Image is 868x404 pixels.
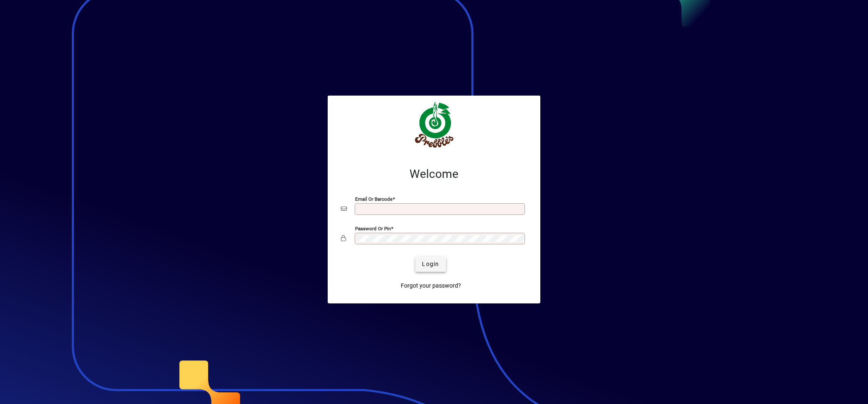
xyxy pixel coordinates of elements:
span: Login [422,260,439,269]
mat-label: Password or Pin [355,225,391,231]
a: Forgot your password? [397,278,464,293]
h2: Welcome [341,167,527,181]
span: Forgot your password? [401,281,461,290]
mat-label: Email or Barcode [355,196,392,202]
button: Login [415,257,446,272]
